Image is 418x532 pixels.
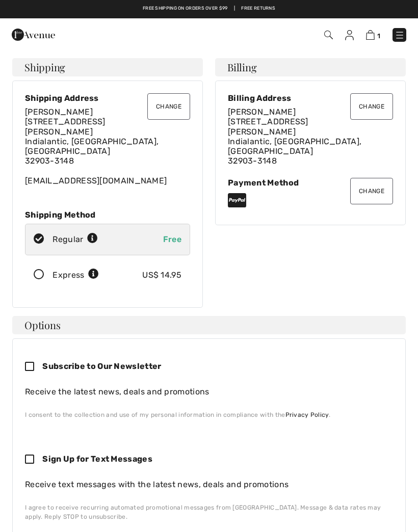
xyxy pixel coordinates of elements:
div: Express [53,269,99,281]
span: Subscribe to Our Newsletter [42,361,161,371]
a: Privacy Policy [285,411,329,418]
div: Billing Address [228,93,393,103]
button: Change [350,178,393,204]
button: Change [350,93,393,120]
span: [PERSON_NAME] [25,107,93,117]
div: Shipping Method [25,210,190,220]
span: [STREET_ADDRESS][PERSON_NAME] Indialantic, [GEOGRAPHIC_DATA], [GEOGRAPHIC_DATA] 32903-3148 [25,117,159,166]
div: US$ 14.95 [142,269,181,281]
div: I agree to receive recurring automated promotional messages from [GEOGRAPHIC_DATA]. Message & dat... [25,503,385,521]
span: Shipping [24,62,65,72]
h4: Options [12,316,406,334]
span: [STREET_ADDRESS][PERSON_NAME] Indialantic, [GEOGRAPHIC_DATA], [GEOGRAPHIC_DATA] 32903-3148 [228,117,361,166]
div: [EMAIL_ADDRESS][DOMAIN_NAME] [25,107,190,185]
span: Sign Up for Text Messages [42,454,152,464]
button: Change [147,93,190,120]
span: 1 [377,32,380,40]
img: Menu [395,30,405,40]
span: Free [163,234,181,244]
div: Shipping Address [25,93,190,103]
span: | [234,5,235,12]
img: My Info [345,30,354,40]
a: 1 [366,29,380,41]
div: Regular [53,233,98,246]
a: Free shipping on orders over $99 [143,5,228,12]
a: Free Returns [241,5,275,12]
div: I consent to the collection and use of my personal information in compliance with the . [25,410,385,419]
span: Billing [227,62,256,72]
div: Receive the latest news, deals and promotions [25,386,385,398]
img: Shopping Bag [366,30,375,40]
a: 1ère Avenue [12,29,55,39]
span: [PERSON_NAME] [228,107,296,117]
div: Receive text messages with the latest news, deals and promotions [25,478,385,491]
img: 1ère Avenue [12,24,55,45]
img: Search [324,31,333,39]
div: Payment Method [228,178,393,188]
